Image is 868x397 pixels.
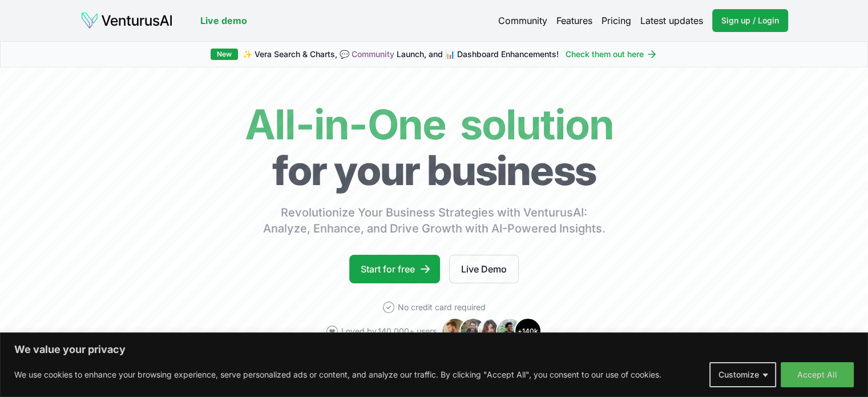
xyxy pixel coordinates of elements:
[459,318,487,345] img: Avatar 2
[449,255,519,283] a: Live Demo
[200,14,247,27] a: Live demo
[566,49,657,60] a: Check them out here
[14,368,661,382] p: We use cookies to enhance your browsing experience, serve personalized ads or content, and analyz...
[352,49,394,59] a: Community
[556,14,592,27] a: Features
[243,49,559,60] span: ✨ Vera Search & Charts, 💬 Launch, and 📊 Dashboard Enhancements!
[80,11,173,30] img: logo
[498,14,547,27] a: Community
[640,14,703,27] a: Latest updates
[712,9,788,32] a: Sign up / Login
[14,343,854,356] p: We value your privacy
[709,362,776,387] button: Customize
[349,255,440,283] a: Start for free
[441,318,469,345] img: Avatar 1
[211,49,238,60] div: New
[721,15,779,26] span: Sign up / Login
[781,362,854,387] button: Accept All
[496,318,523,345] img: Avatar 4
[478,318,505,345] img: Avatar 3
[601,14,631,27] a: Pricing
